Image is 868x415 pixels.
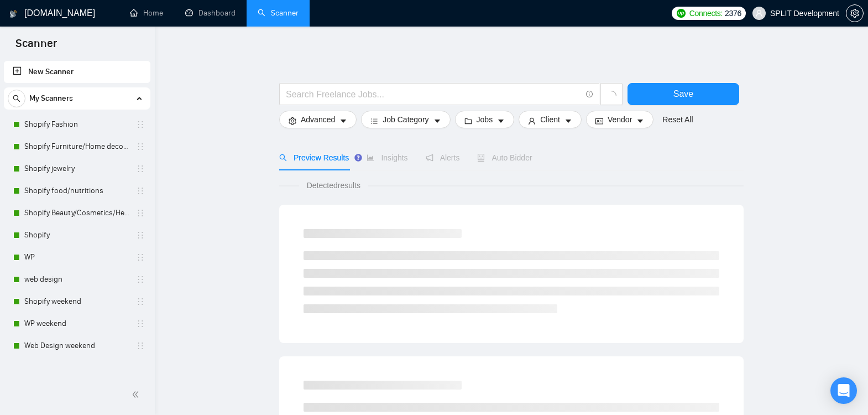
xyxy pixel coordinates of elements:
[29,87,73,110] span: My Scanners
[370,117,378,125] span: bars
[258,8,299,18] a: searchScanner
[24,313,129,335] a: WP weekend
[24,268,129,290] a: web design
[755,9,763,17] span: user
[136,209,145,217] span: holder
[24,246,129,268] a: WP
[540,113,560,126] span: Client
[426,153,460,162] span: Alerts
[24,136,129,158] a: Shopify Furniture/Home decore
[464,117,472,125] span: folder
[8,95,25,102] span: search
[367,154,374,162] span: area-chart
[24,224,129,246] a: Shopify
[353,153,363,163] div: Tooltip anchor
[677,9,686,18] img: upwork-logo.png
[846,4,864,22] button: setting
[279,153,349,162] span: Preview Results
[136,142,145,151] span: holder
[564,117,572,125] span: caret-down
[136,319,145,328] span: holder
[477,113,493,126] span: Jobs
[367,153,407,162] span: Insights
[136,341,145,350] span: holder
[426,154,433,162] span: notification
[383,113,428,126] span: Job Category
[132,389,143,400] span: double-left
[4,61,150,83] li: New Scanner
[279,154,287,162] span: search
[586,91,593,98] span: info-circle
[13,61,142,83] a: New Scanner
[9,5,17,23] img: logo
[136,186,145,195] span: holder
[136,120,145,129] span: holder
[136,275,145,284] span: holder
[519,111,582,128] button: userClientcaret-down
[433,117,441,125] span: caret-down
[299,179,368,191] span: Detected results
[830,377,857,404] div: Open Intercom Messenger
[595,117,603,125] span: idcard
[689,7,723,19] span: Connects:
[24,290,129,313] a: Shopify weekend
[136,164,145,173] span: holder
[7,35,66,59] span: Scanner
[477,153,532,162] span: Auto Bidder
[136,231,145,240] span: holder
[846,9,863,18] span: setting
[130,8,163,18] a: homeHome
[136,297,145,306] span: holder
[497,117,505,125] span: caret-down
[185,8,236,18] a: dashboardDashboard
[725,7,741,19] span: 2376
[846,9,864,18] a: setting
[24,113,129,136] a: Shopify Fashion
[301,113,335,126] span: Advanced
[608,113,632,126] span: Vendor
[8,90,25,107] button: search
[477,154,485,162] span: robot
[528,117,536,125] span: user
[673,87,693,101] span: Save
[24,158,129,180] a: Shopify jewelry
[586,111,653,128] button: idcardVendorcaret-down
[136,253,145,262] span: holder
[606,91,616,101] span: loading
[24,335,129,357] a: Web Design weekend
[339,117,347,125] span: caret-down
[24,202,129,224] a: Shopify Beauty/Cosmetics/Health
[361,111,450,128] button: barsJob Categorycaret-down
[289,117,296,125] span: setting
[628,83,739,105] button: Save
[24,180,129,202] a: Shopify food/nutritions
[636,117,644,125] span: caret-down
[455,111,515,128] button: folderJobscaret-down
[4,87,150,357] li: My Scanners
[279,111,357,128] button: settingAdvancedcaret-down
[286,87,581,101] input: Search Freelance Jobs...
[662,113,693,126] a: Reset All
